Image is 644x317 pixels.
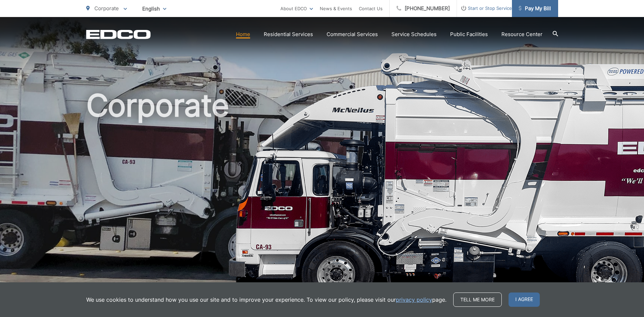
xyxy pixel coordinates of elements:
[137,3,171,15] span: English
[501,30,542,38] a: Resource Center
[327,30,378,38] a: Commercial Services
[509,293,540,307] span: I agree
[236,30,250,38] a: Home
[391,30,437,38] a: Service Schedules
[450,30,488,38] a: Public Facilities
[320,4,352,13] a: News & Events
[396,296,432,304] a: privacy policy
[280,4,313,13] a: About EDCO
[94,5,119,12] span: Corporate
[453,293,502,307] a: Tell me more
[86,296,446,304] p: We use cookies to understand how you use our site and to improve your experience. To view our pol...
[264,30,313,38] a: Residential Services
[86,88,558,304] h1: Corporate
[519,4,551,13] span: Pay My Bill
[359,4,383,13] a: Contact Us
[86,30,151,39] a: EDCD logo. Return to the homepage.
